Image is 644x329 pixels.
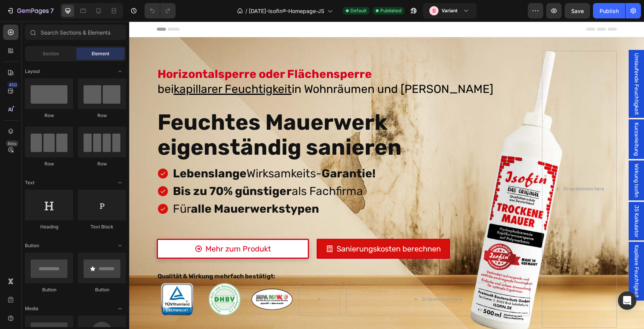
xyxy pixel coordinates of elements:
span: in Wohnräumen und [PERSON_NAME] [163,61,364,74]
button: Publish [593,3,625,18]
span: Text [25,179,34,186]
span: Layout [25,68,40,75]
div: Drop element here [293,274,333,281]
input: Search Sections & Elements [25,25,126,40]
p: Wirksamkeits- [44,146,249,158]
span: Toggle open [114,240,126,252]
h3: Variant [442,7,457,15]
p: 7 [50,6,54,15]
div: Drop element here [434,164,475,170]
button: Save [565,3,590,18]
span: Wirkung Isofin [503,142,511,176]
span: Media [25,305,38,312]
strong: Feuchtes Mauerwerk eigenständig sanieren [28,88,273,139]
span: Toggle open [114,65,126,78]
strong: Garantie! [192,145,246,159]
span: Toggle open [114,303,126,315]
a: kapillarer Feuchtigkeit [44,61,163,74]
div: Row [78,160,126,167]
span: [DATE]-Isofin®-Homepage-JS [249,7,324,15]
div: Publish [600,7,619,15]
iframe: Design area [129,21,644,329]
div: Text Block [78,223,126,230]
span: bei [28,61,44,74]
strong: Horizontalsperre oder Flächensperre [28,46,243,60]
p: Sanierungskosten berechnen [207,220,312,234]
div: Button [25,286,73,293]
img: gempages_549688892727493681-45bf4bcc-8f2e-4c9d-bb09-682070a9a66c.png [122,267,164,288]
img: gempages_549688892727493681-e75f85c9-ec86-4c24-a7e3-26518309f83e.png [31,261,64,294]
strong: Qualität & Wirkung mehrfach bestätigt: [28,251,146,258]
span: Umlaufende Feuchtigkeit [503,31,511,93]
div: Row [25,160,73,167]
div: Beta [6,141,18,147]
p: Für [44,182,249,193]
span: Kapillare Feuchtigkeit [503,223,511,276]
div: Heading [25,223,73,230]
div: Open Intercom Messenger [618,291,636,310]
span: JS Kalkulator [503,184,511,216]
button: 7 [3,3,57,18]
strong: alle Mauerwerkstypen [62,180,190,194]
p: als Fachfirma [44,164,249,175]
span: Default [350,7,366,14]
span: Kurzanleitung [503,101,511,134]
span: Element [92,50,109,57]
span: Toggle open [114,177,126,189]
div: 450 [7,82,18,88]
p: Mehr zum Produkt [76,220,142,234]
img: gempages_549688892727493681-5c62e056-5730-465a-b9a1-dcf4b55854b3.png [79,261,112,294]
span: Section [43,50,59,57]
button: BVariant [423,3,476,18]
a: Sanierungskosten berechnen [187,217,321,237]
p: B [432,7,436,15]
a: Mehr zum Produkt [28,217,180,237]
div: Row [25,112,73,119]
span: / [245,7,247,15]
span: Button [25,242,39,249]
span: Save [571,8,584,14]
span: Published [380,7,401,14]
div: Row [78,112,126,119]
div: Button [78,286,126,293]
div: Undo/Redo [145,3,176,18]
strong: Bis zu 70% günstiger [44,163,163,177]
strong: Lebenslange [44,145,117,159]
